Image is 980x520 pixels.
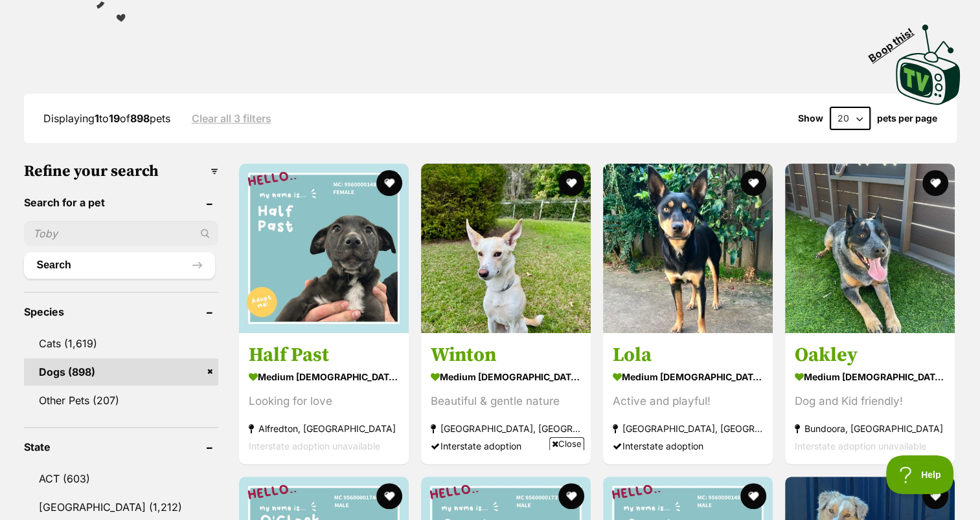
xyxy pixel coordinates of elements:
span: Interstate adoption unavailable [795,440,926,451]
img: PetRescue TV logo [896,25,961,105]
h3: Lola [613,343,763,367]
a: Winton medium [DEMOGRAPHIC_DATA] Dog Beautiful & gentle nature [GEOGRAPHIC_DATA], [GEOGRAPHIC_DAT... [421,333,591,464]
img: Half Past - Staffordshire Bull Terrier x Staghound Dog [239,164,409,333]
strong: medium [DEMOGRAPHIC_DATA] Dog [249,367,399,386]
div: Interstate adoption [613,437,763,455]
label: pets per page [877,113,937,124]
strong: 19 [109,112,120,125]
strong: Alfredton, [GEOGRAPHIC_DATA] [249,420,399,437]
div: Looking for love [249,393,399,410]
header: Search for a pet [24,197,218,208]
div: Beautiful & gentle nature [431,393,581,410]
strong: medium [DEMOGRAPHIC_DATA] Dog [431,367,581,386]
a: Lola medium [DEMOGRAPHIC_DATA] Dog Active and playful! [GEOGRAPHIC_DATA], [GEOGRAPHIC_DATA] Inter... [603,333,773,464]
button: favourite [923,170,949,196]
span: Interstate adoption unavailable [249,440,380,451]
a: Half Past medium [DEMOGRAPHIC_DATA] Dog Looking for love Alfredton, [GEOGRAPHIC_DATA] Interstate ... [239,333,409,464]
a: Clear all 3 filters [192,113,271,124]
button: Search [24,252,215,278]
span: Close [549,437,584,450]
strong: 1 [95,112,99,125]
button: favourite [740,170,766,196]
button: favourite [558,170,584,196]
header: Species [24,306,218,318]
strong: 898 [130,112,150,125]
header: State [24,441,218,453]
button: favourite [923,483,949,509]
strong: [GEOGRAPHIC_DATA], [GEOGRAPHIC_DATA] [613,420,763,437]
img: Lola - Australian Kelpie Dog [603,164,773,333]
strong: medium [DEMOGRAPHIC_DATA] Dog [795,367,945,386]
span: Show [798,113,823,124]
span: Boop this! [867,17,926,64]
div: Active and playful! [613,393,763,410]
h3: Refine your search [24,162,218,180]
button: favourite [376,170,402,196]
button: favourite [740,483,766,509]
a: Other Pets (207) [24,387,218,414]
a: Cats (1,619) [24,330,218,357]
a: Boop this! [896,13,961,107]
h3: Winton [431,343,581,367]
strong: medium [DEMOGRAPHIC_DATA] Dog [613,367,763,386]
img: Oakley - Australian Cattle Dog [785,164,955,333]
span: Displaying to of pets [43,112,170,125]
iframe: Advertisement [255,455,726,514]
input: Toby [24,221,218,246]
a: Oakley medium [DEMOGRAPHIC_DATA] Dog Dog and Kid friendly! Bundoora, [GEOGRAPHIC_DATA] Interstate... [785,333,955,464]
h3: Oakley [795,343,945,367]
a: ACT (603) [24,465,218,492]
div: Interstate adoption [431,437,581,455]
strong: Bundoora, [GEOGRAPHIC_DATA] [795,420,945,437]
strong: [GEOGRAPHIC_DATA], [GEOGRAPHIC_DATA] [431,420,581,437]
div: Dog and Kid friendly! [795,393,945,410]
iframe: Help Scout Beacon - Open [886,455,954,494]
img: Winton - Border Collie x Australian Kelpie Dog [421,164,591,333]
h3: Half Past [249,343,399,367]
a: Dogs (898) [24,358,218,385]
